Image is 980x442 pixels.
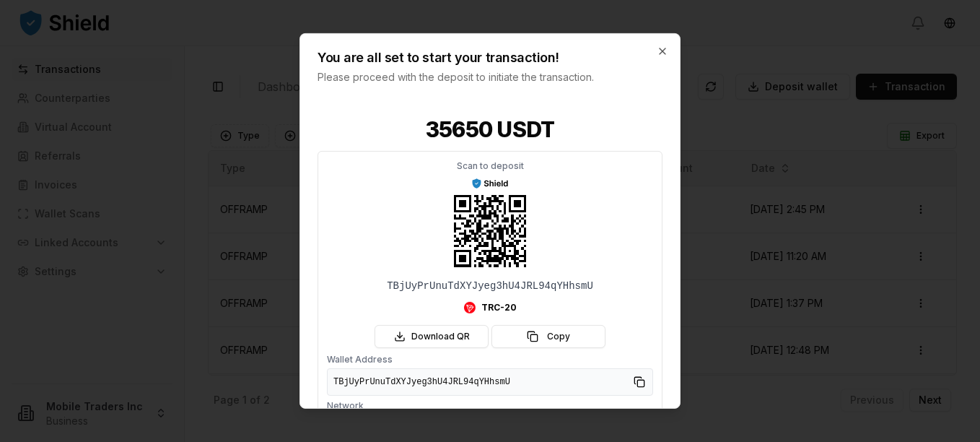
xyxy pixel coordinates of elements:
[457,160,524,172] p: Scan to deposit
[318,70,634,84] p: Please proceed with the deposit to initiate the transaction.
[327,354,653,365] p: Wallet Address
[481,302,517,313] span: TRC-20
[333,377,629,388] span: TBjUyPrUnuTdXYJyeg3hU4JRL94qYHhsmU
[318,116,662,142] h1: 35650 USDT
[318,51,634,64] h2: You are all set to start your transaction!
[375,325,489,348] button: Download QR
[327,400,653,412] p: Network
[464,302,476,313] img: Tron Logo
[387,279,593,293] div: TBjUyPrUnuTdXYJyeg3hU4JRL94qYHhsmU
[491,325,605,348] button: Copy
[471,178,509,189] img: ShieldPay Logo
